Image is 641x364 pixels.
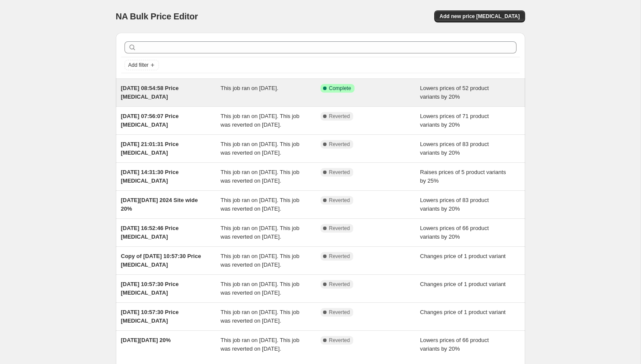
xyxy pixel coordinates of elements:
[121,141,179,156] span: [DATE] 21:01:31 Price [MEDICAL_DATA]
[221,281,299,296] span: This job ran on [DATE]. This job was reverted on [DATE].
[221,253,299,268] span: This job ran on [DATE]. This job was reverted on [DATE].
[124,60,159,70] button: Add filter
[221,309,299,324] span: This job ran on [DATE]. This job was reverted on [DATE].
[420,225,489,240] span: Lowers prices of 66 product variants by 20%
[439,13,520,20] span: Add new price [MEDICAL_DATA]
[420,113,489,128] span: Lowers prices of 71 product variants by 20%
[221,85,278,91] span: This job ran on [DATE].
[420,141,489,156] span: Lowers prices of 83 product variants by 20%
[329,197,350,204] span: Reverted
[420,281,506,287] span: Changes price of 1 product variant
[121,85,179,100] span: [DATE] 08:54:58 Price [MEDICAL_DATA]
[420,169,506,184] span: Raises prices of 5 product variants by 25%
[121,281,179,296] span: [DATE] 10:57:30 Price [MEDICAL_DATA]
[329,225,350,232] span: Reverted
[121,197,198,212] span: [DATE][DATE] 2024 Site wide 20%
[121,253,201,268] span: Copy of [DATE] 10:57:30 Price [MEDICAL_DATA]
[221,337,299,352] span: This job ran on [DATE]. This job was reverted on [DATE].
[329,309,350,316] span: Reverted
[329,141,350,148] span: Reverted
[221,225,299,240] span: This job ran on [DATE]. This job was reverted on [DATE].
[329,281,350,288] span: Reverted
[221,141,299,156] span: This job ran on [DATE]. This job was reverted on [DATE].
[329,113,350,120] span: Reverted
[329,85,351,92] span: Complete
[420,253,506,259] span: Changes price of 1 product variant
[420,85,489,100] span: Lowers prices of 52 product variants by 20%
[420,337,489,352] span: Lowers prices of 66 product variants by 20%
[221,197,299,212] span: This job ran on [DATE]. This job was reverted on [DATE].
[128,62,149,68] span: Add filter
[116,12,198,21] span: NA Bulk Price Editor
[121,225,179,240] span: [DATE] 16:52:46 Price [MEDICAL_DATA]
[121,169,179,184] span: [DATE] 14:31:30 Price [MEDICAL_DATA]
[329,253,350,260] span: Reverted
[329,337,350,344] span: Reverted
[221,169,299,184] span: This job ran on [DATE]. This job was reverted on [DATE].
[434,10,525,22] button: Add new price [MEDICAL_DATA]
[121,337,171,343] span: [DATE][DATE] 20%
[329,169,350,176] span: Reverted
[221,113,299,128] span: This job ran on [DATE]. This job was reverted on [DATE].
[420,197,489,212] span: Lowers prices of 83 product variants by 20%
[121,113,179,128] span: [DATE] 07:56:07 Price [MEDICAL_DATA]
[121,309,179,324] span: [DATE] 10:57:30 Price [MEDICAL_DATA]
[420,309,506,315] span: Changes price of 1 product variant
